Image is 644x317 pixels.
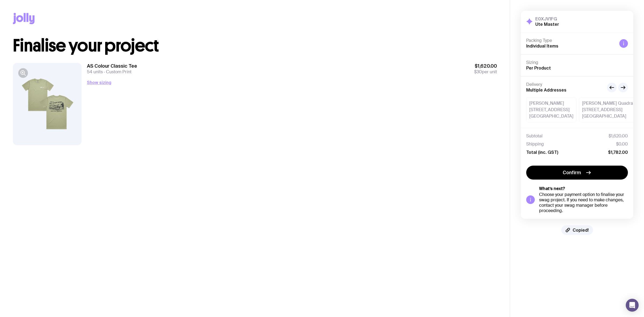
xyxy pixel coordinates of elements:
h1: Finalise your project [13,37,497,54]
button: Confirm [526,166,628,180]
span: Shipping [526,141,544,147]
h4: Sizing [526,60,628,65]
span: Confirm [563,169,581,176]
span: $1,782.00 [608,150,628,155]
div: Open Intercom Messenger [626,299,639,312]
span: $1,620.00 [609,133,628,139]
button: Show sizing [87,79,111,86]
h4: Delivery [526,82,603,87]
span: Multiple Addresses [526,88,566,92]
span: Per Product [526,65,551,70]
h2: Ute Master [535,21,559,27]
span: $30 [474,69,482,75]
span: Copied! [573,227,589,233]
span: per unit [474,69,497,75]
h3: AS Colour Classic Tee [87,63,137,69]
span: Total (inc. GST) [526,150,558,155]
span: Subtotal [526,133,543,139]
span: $0.00 [616,141,628,147]
span: 54 units [87,69,103,75]
span: Individual Items [526,43,558,48]
span: $1,620.00 [474,63,497,69]
h3: E0XJV1FG [535,16,559,21]
div: [PERSON_NAME] [STREET_ADDRESS] [GEOGRAPHIC_DATA] [526,97,576,122]
div: Choose your payment option to finalise your swag project. If you need to make changes, contact yo... [539,192,628,213]
span: Custom Print [103,69,131,75]
h5: What’s next? [539,186,628,191]
button: Copied! [561,225,593,235]
h4: Packing Type [526,38,615,43]
div: [PERSON_NAME] Quadra [STREET_ADDRESS] [GEOGRAPHIC_DATA] [579,97,636,122]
